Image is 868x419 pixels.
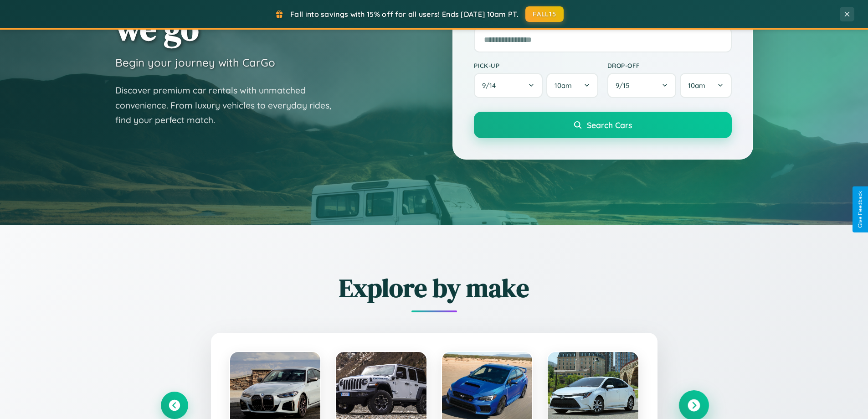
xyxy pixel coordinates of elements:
span: 10am [555,81,572,90]
span: 9 / 14 [482,81,500,90]
span: 10am [688,81,705,90]
p: Discover premium car rentals with unmatched convenience. From luxury vehicles to everyday rides, ... [115,83,343,128]
button: FALL15 [525,6,564,22]
label: Drop-off [607,62,732,69]
button: 9/14 [474,73,543,98]
button: Search Cars [474,112,732,138]
span: Search Cars [587,120,632,130]
button: 10am [546,73,598,98]
h3: Begin your journey with CarGo [115,56,275,69]
label: Pick-up [474,62,598,69]
span: 9 / 15 [616,81,634,90]
div: Give Feedback [857,191,863,228]
button: 9/15 [607,73,677,98]
h2: Explore by make [161,270,708,305]
span: Fall into savings with 15% off for all users! Ends [DATE] 10am PT. [290,10,519,19]
button: 10am [680,73,731,98]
